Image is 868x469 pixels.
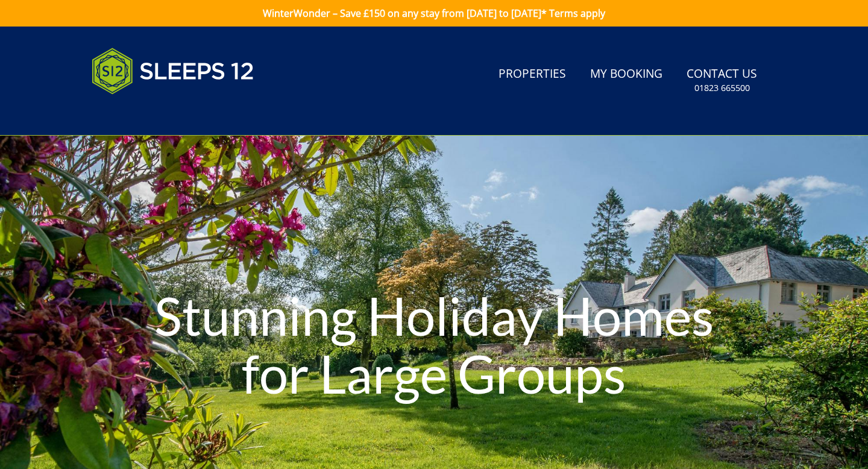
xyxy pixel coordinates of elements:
img: Sleeps 12 [92,41,254,101]
a: Properties [494,61,571,88]
h1: Stunning Holiday Homes for Large Groups [130,263,738,426]
a: My Booking [585,61,667,88]
small: 01823 665500 [694,82,750,94]
iframe: Customer reviews powered by Trustpilot [86,109,212,119]
a: Contact Us01823 665500 [682,61,762,100]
